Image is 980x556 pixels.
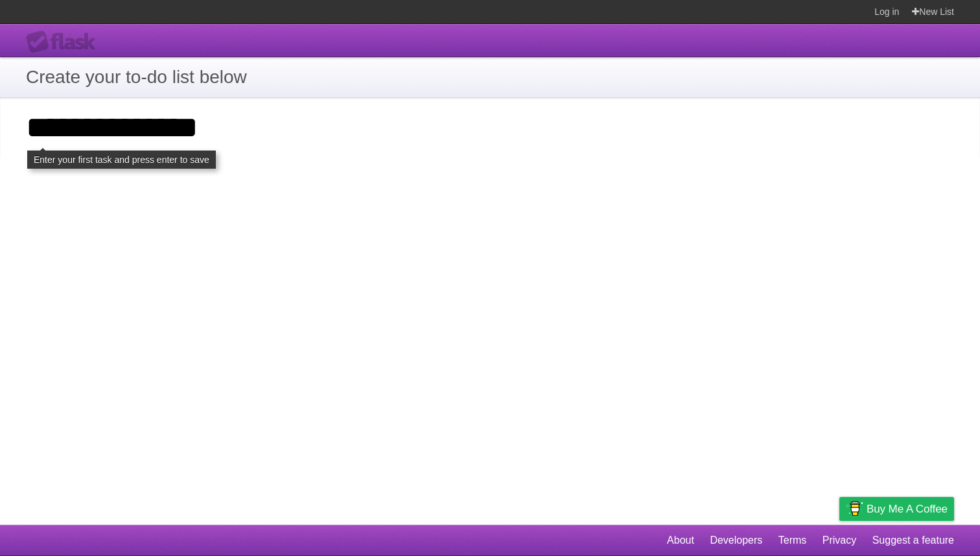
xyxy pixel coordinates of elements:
a: Buy me a coffee [839,497,954,521]
h1: Create your to-do list below [26,64,954,91]
img: Buy me a coffee [846,498,863,520]
div: Flask [26,30,104,54]
a: Developers [710,528,762,553]
a: Suggest a feature [872,528,954,553]
a: Privacy [822,528,856,553]
a: Terms [778,528,807,553]
span: Buy me a coffee [867,498,948,520]
a: About [667,528,694,553]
